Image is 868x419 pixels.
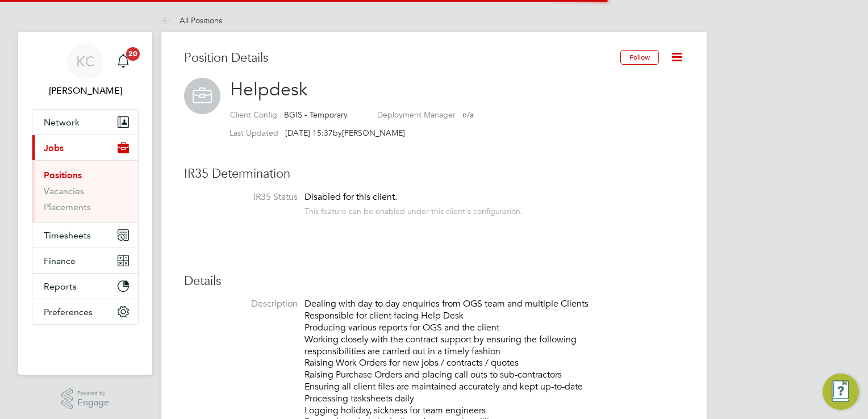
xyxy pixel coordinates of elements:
[161,15,222,26] a: All Positions
[44,230,91,241] span: Timesheets
[32,336,139,354] img: fastbook-logo-retina.png
[32,223,138,248] button: Timesheets
[304,191,397,203] span: Disabled for this client.
[44,281,77,292] span: Reports
[32,43,139,98] a: KC[PERSON_NAME]
[18,32,152,375] nav: Main navigation
[823,374,859,410] button: Engage Resource Center
[112,43,135,79] a: 20
[44,202,91,212] a: Placements
[32,274,138,299] button: Reports
[229,128,405,138] div: by
[377,110,456,120] label: Deployment Manager
[342,128,405,138] span: [PERSON_NAME]
[230,78,307,100] span: Helpdesk
[462,110,474,120] span: n/a
[184,273,684,290] h3: Details
[32,336,139,354] a: Go to home page
[44,143,64,153] span: Jobs
[230,110,277,120] label: Client Config
[620,50,659,65] button: Follow
[284,110,348,120] span: BGIS - Temporary
[76,54,95,69] span: KC
[61,388,110,410] a: Powered byEngage
[32,135,138,160] button: Jobs
[184,50,620,66] h3: Position Details
[32,248,138,273] button: Finance
[184,191,298,203] label: IR35 Status
[44,170,82,181] a: Positions
[32,299,138,324] button: Preferences
[184,166,684,182] h3: IR35 Determination
[77,388,109,398] span: Powered by
[184,298,298,310] label: Description
[285,128,333,138] span: [DATE] 15:37
[32,110,138,135] button: Network
[44,255,76,266] span: Finance
[44,186,84,196] a: Vacancies
[44,117,80,128] span: Network
[77,398,109,408] span: Engage
[304,203,523,216] div: This feature can be enabled under this client's configuration.
[126,47,140,61] span: 20
[229,128,278,138] label: Last Updated
[32,160,138,222] div: Jobs
[44,307,93,317] span: Preferences
[32,84,139,98] span: Kay Cronin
